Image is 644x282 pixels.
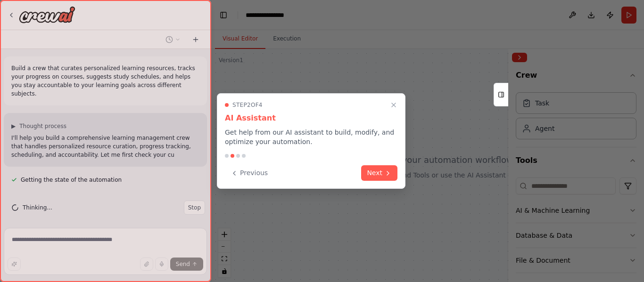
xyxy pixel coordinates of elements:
[361,165,397,181] button: Next
[225,165,273,181] button: Previous
[225,128,397,146] p: Get help from our AI assistant to build, modify, and optimize your automation.
[388,99,399,111] button: Close walkthrough
[232,101,263,109] span: Step 2 of 4
[225,113,397,124] h3: AI Assistant
[217,8,230,22] button: Hide left sidebar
